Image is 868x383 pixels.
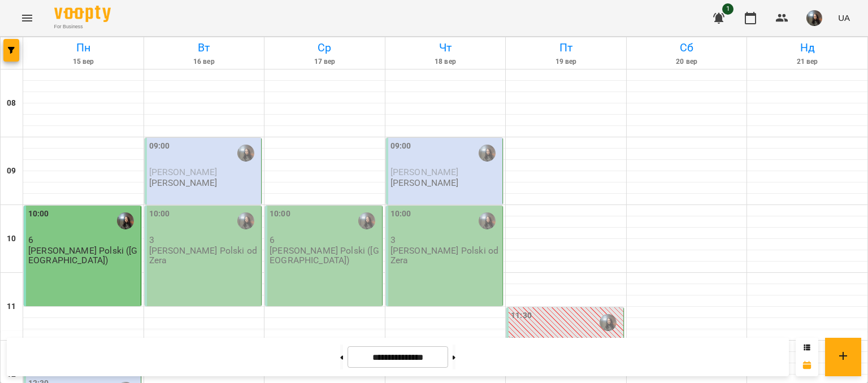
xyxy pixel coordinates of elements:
label: 09:00 [390,140,411,153]
label: 10:00 [28,208,49,220]
h6: Вт [146,39,263,56]
h6: 11 [7,301,16,313]
img: Бойцун Яна Вікторівна [479,212,496,229]
img: Бойцун Яна Вікторівна [117,212,134,229]
h6: 16 вер [146,56,263,67]
img: Бойцун Яна Вікторівна [237,212,254,229]
h6: Пн [25,39,142,56]
p: 3 [390,235,501,245]
h6: 17 вер [266,56,383,67]
h6: 20 вер [628,56,745,67]
img: 3223da47ea16ff58329dec54ac365d5d.JPG [806,10,822,26]
p: 6 [28,235,138,245]
button: Menu [14,5,41,32]
h6: 21 вер [749,56,866,67]
h6: 19 вер [507,56,624,67]
img: Бойцун Яна Вікторівна [479,145,496,162]
button: UA [834,7,854,28]
h6: Нд [749,39,866,56]
h6: Пт [507,39,624,56]
img: Бойцун Яна Вікторівна [237,145,254,162]
span: For Business [54,23,111,31]
h6: 10 [7,233,16,245]
span: [PERSON_NAME] [390,167,459,177]
img: Бойцун Яна Вікторівна [600,314,617,331]
label: 10:00 [149,208,170,220]
span: UA [838,12,850,24]
p: [PERSON_NAME] Polski od Zera [149,246,259,266]
p: 6 [270,235,380,245]
label: 11:30 [511,310,532,322]
p: [PERSON_NAME] Polski ([GEOGRAPHIC_DATA]) [28,246,138,266]
label: 09:00 [149,140,170,153]
label: 10:00 [270,208,290,220]
p: [PERSON_NAME] [149,178,218,188]
p: 3 [149,235,259,245]
span: 1 [722,3,734,15]
h6: Сб [628,39,745,56]
p: [PERSON_NAME] [390,178,459,188]
h6: Чт [387,39,504,56]
h6: 09 [7,165,16,177]
p: [PERSON_NAME] Polski ([GEOGRAPHIC_DATA]) [270,246,380,266]
p: [PERSON_NAME] Polski od Zera [390,246,501,266]
label: 10:00 [390,208,411,220]
img: Бойцун Яна Вікторівна [358,212,375,229]
h6: 18 вер [387,56,504,67]
img: Voopty Logo [54,6,111,22]
h6: 15 вер [25,56,142,67]
h6: Ср [266,39,383,56]
span: [PERSON_NAME] [149,167,218,177]
h6: 08 [7,97,16,110]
